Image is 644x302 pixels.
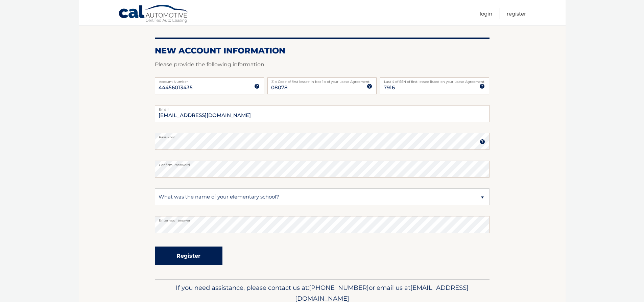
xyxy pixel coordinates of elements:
[480,139,485,144] img: tooltip.svg
[380,77,489,94] input: SSN or EIN (last 4 digits only)
[155,247,222,265] button: Register
[155,46,490,56] h2: New Account Information
[155,60,490,69] p: Please provide the following information.
[479,84,485,89] img: tooltip.svg
[254,84,260,89] img: tooltip.svg
[267,77,377,83] label: Zip Code of first lessee in box 1b of your Lease Agreement
[480,8,492,19] a: Login
[155,77,264,94] input: Account Number
[367,84,372,89] img: tooltip.svg
[118,4,189,24] a: Cal Automotive
[267,77,377,94] input: Zip Code
[309,284,369,292] span: [PHONE_NUMBER]
[155,105,490,111] label: Email
[507,8,526,19] a: Register
[155,77,264,83] label: Account Number
[155,105,490,122] input: Email
[155,133,490,138] label: Password
[155,216,490,222] label: Enter your answer
[155,161,490,166] label: Confirm Password
[380,77,489,83] label: Last 4 of SSN of first lessee listed on your Lease Agreement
